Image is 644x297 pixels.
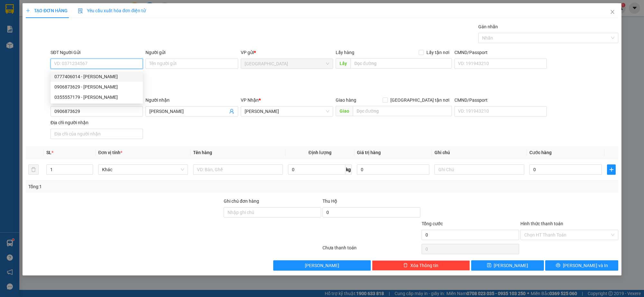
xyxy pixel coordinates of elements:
span: VP Nhận [241,97,259,103]
input: Ghi Chú [434,164,524,175]
span: [PERSON_NAME] [494,262,528,269]
input: Dọc đường [350,58,452,69]
div: [PERSON_NAME] [5,20,72,28]
div: Người gửi [145,49,238,56]
div: CMND/Passport [454,97,547,104]
input: Địa chỉ của người nhận [51,129,143,139]
div: 0777406014 - [PERSON_NAME] [54,73,139,80]
span: delete [403,263,408,268]
div: 0355557179 - [PERSON_NAME] [54,94,139,101]
span: [GEOGRAPHIC_DATA] tận nơi [388,97,452,104]
span: save [487,263,491,268]
div: 0777406014 - NGUYỄN TIẾN HUÂN [51,71,143,82]
span: Tổng cước [422,221,443,226]
button: deleteXóa Thông tin [372,260,470,271]
img: icon [78,8,83,14]
button: [PERSON_NAME] [273,260,371,271]
span: plus [607,167,615,172]
div: 0348455941 [77,28,128,37]
div: Người nhận [145,97,238,104]
div: 0355557179 - NGUYỄN THỊ KIM LIÊN [51,92,143,102]
button: Close [603,3,621,21]
span: Đơn vị tính [98,150,122,155]
span: user-add [229,109,234,114]
th: Ghi chú [432,146,527,159]
div: 0906873629 - [PERSON_NAME] [54,83,139,90]
div: VP gửi [241,49,333,56]
div: Địa chỉ người nhận [51,119,143,126]
div: Tổng: 1 [28,183,248,190]
div: Chưa thanh toán [322,244,421,255]
span: Giao [336,106,353,116]
div: 81/14A ĐƯỜNG 14, [GEOGRAPHIC_DATA], [GEOGRAPHIC_DATA] [5,37,72,60]
input: Dọc đường [353,106,452,116]
div: 0906873629 - TRƯƠNG THỊ CẨM [51,82,143,92]
label: Ghi chú đơn hàng [224,199,259,204]
button: plus [607,164,615,175]
span: Lấy [336,58,350,69]
span: Tên hàng [193,150,212,155]
span: Sài Gòn [245,59,329,69]
button: delete [28,164,39,175]
span: plus [26,8,30,13]
span: [PERSON_NAME] và In [563,262,608,269]
div: HOÀNG [77,20,128,28]
span: Xóa Thông tin [410,262,438,269]
input: 0 [357,164,429,175]
span: printer [556,263,560,268]
span: Định lượng [309,150,331,155]
span: Giao hàng [336,97,356,103]
button: save[PERSON_NAME] [471,260,544,271]
span: close [610,9,615,14]
span: [PERSON_NAME] [305,262,339,269]
input: Ghi chú đơn hàng [224,207,321,218]
span: Giá trị hàng [357,150,381,155]
input: VD: Bàn, Ghế [193,164,283,175]
span: Yêu cầu xuất hóa đơn điện tử [78,8,146,13]
span: Thu Hộ [322,199,337,204]
span: Cước hàng [529,150,552,155]
div: CMND/Passport [454,49,547,56]
span: Khác [102,165,184,174]
span: Lấy tận nơi [424,49,452,56]
div: [PERSON_NAME] [77,5,128,20]
button: printer[PERSON_NAME] và In [545,260,618,271]
label: Hình thức thanh toán [520,221,563,226]
span: Gửi: [5,5,15,12]
div: [GEOGRAPHIC_DATA] [5,5,72,20]
label: Gán nhãn [478,24,498,29]
span: Nhận: [77,5,92,12]
div: SĐT Người Gửi [51,49,143,56]
span: TẠO ĐƠN HÀNG [26,8,68,13]
span: Cao Lãnh [245,107,329,116]
span: SL [46,150,51,155]
div: 0348455941 [5,28,72,37]
span: kg [345,164,352,175]
span: Lấy hàng [336,50,354,55]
